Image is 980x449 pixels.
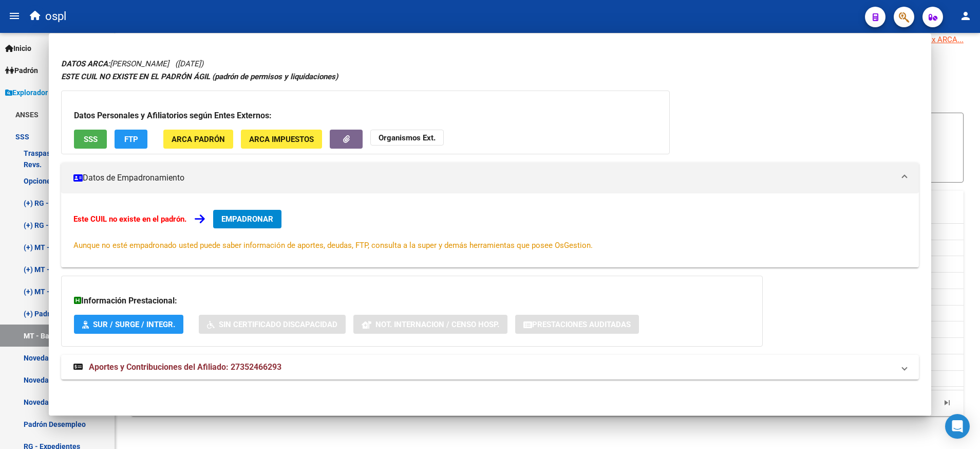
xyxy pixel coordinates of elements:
[5,87,87,98] span: Explorador de Archivos
[375,320,499,329] span: Not. Internacion / Censo Hosp.
[353,315,507,334] button: Not. Internacion / Censo Hosp.
[221,214,273,224] span: EMPADRONAR
[61,59,110,68] strong: DATOS ARCA:
[124,135,138,144] span: FTP
[5,43,31,54] span: Inicio
[532,320,631,329] span: Prestaciones Auditadas
[115,130,147,149] button: FTP
[84,135,98,144] span: SSS
[73,172,894,184] mat-panel-title: Datos de Empadronamiento
[199,315,346,334] button: Sin Certificado Discapacidad
[175,59,203,68] span: ([DATE])
[73,214,186,224] strong: Este CUIL no existe en el padrón.
[61,72,338,81] strong: ESTE CUIL NO EXISTE EN EL PADRÓN ÁGIL (padrón de permisos y liquidaciones)
[74,110,657,122] h3: Datos Personales y Afiliatorios según Entes Externos:
[945,414,970,439] div: Open Intercom Messenger
[61,163,918,193] mat-expansion-panel-header: Datos de Empadronamiento
[937,398,957,409] a: go to last page
[172,135,225,144] span: ARCA Padrón
[74,295,750,307] h3: Información Prestacional:
[61,355,918,380] mat-expansion-panel-header: Aportes y Contribuciones del Afiliado: 27352466293
[93,320,175,329] span: SUR / SURGE / INTEGR.
[61,59,169,68] span: [PERSON_NAME]
[219,320,337,329] span: Sin Certificado Discapacidad
[370,130,444,146] button: Organismos Ext.
[61,193,918,267] div: Datos de Empadronamiento
[249,135,314,144] span: ARCA Impuestos
[8,10,21,22] mat-icon: menu
[89,362,281,372] span: Aportes y Contribuciones del Afiliado: 27352466293
[213,210,281,228] button: EMPADRONAR
[74,130,107,149] button: SSS
[45,5,66,28] span: ospl
[515,315,639,334] button: Prestaciones Auditadas
[74,315,183,334] button: SUR / SURGE / INTEGR.
[379,133,436,142] strong: Organismos Ext.
[241,130,322,149] button: ARCA Impuestos
[163,130,233,149] button: ARCA Padrón
[73,241,593,250] span: Aunque no esté empadronado usted puede saber información de aportes, deudas, FTP, consulta a la s...
[959,10,972,22] mat-icon: person
[5,65,38,76] span: Padrón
